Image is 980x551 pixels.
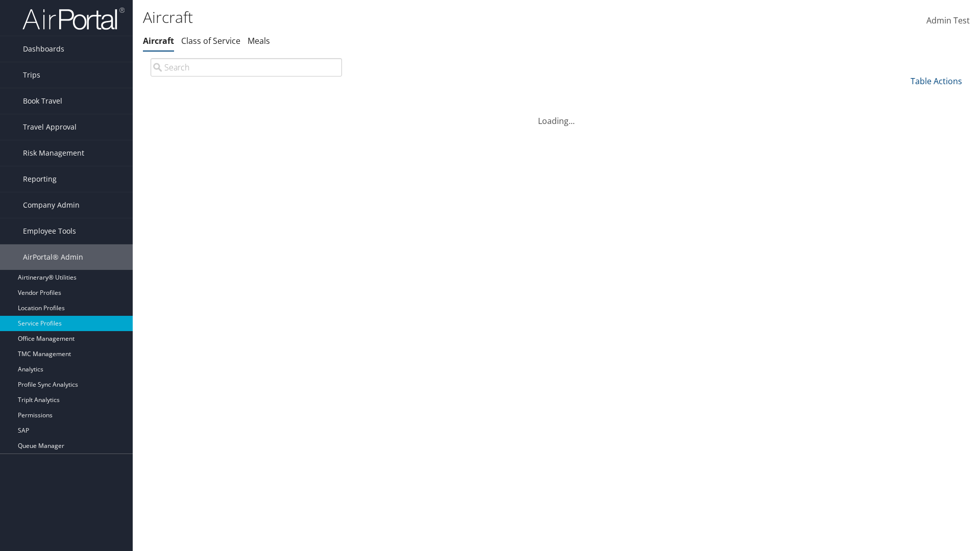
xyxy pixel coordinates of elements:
[22,7,125,31] img: airportal-logo.png
[23,166,57,192] span: Reporting
[143,7,694,28] h1: Aircraft
[143,103,970,127] div: Loading...
[926,5,970,37] a: Admin Test
[23,36,64,62] span: Dashboards
[248,35,270,46] a: Meals
[181,35,240,46] a: Class of Service
[23,218,76,244] span: Employee Tools
[151,58,342,77] input: Search
[23,192,80,218] span: Company Admin
[23,140,84,166] span: Risk Management
[23,244,83,270] span: AirPortal® Admin
[23,88,62,114] span: Book Travel
[23,114,77,140] span: Travel Approval
[23,62,40,88] span: Trips
[143,35,174,46] a: Aircraft
[911,76,962,87] a: Table Actions
[926,15,970,26] span: Admin Test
